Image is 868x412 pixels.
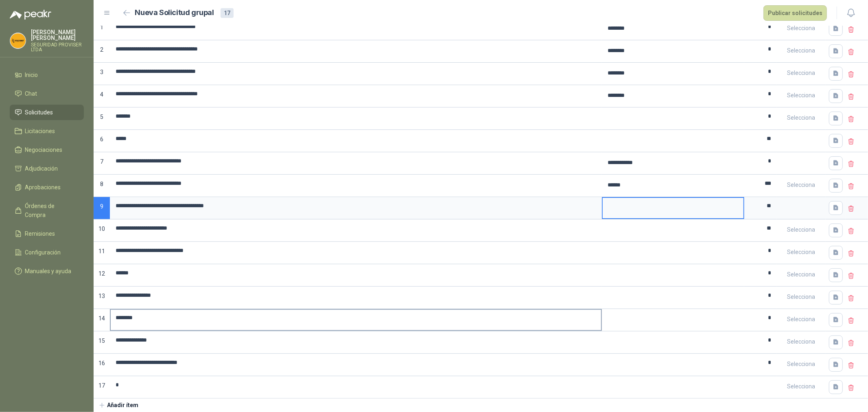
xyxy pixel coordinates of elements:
p: 12 [94,264,110,287]
span: Inicio [25,70,38,79]
p: [PERSON_NAME] [PERSON_NAME] [31,29,84,41]
img: Logo peakr [10,10,51,20]
a: Configuración [10,245,84,260]
a: Solicitudes [10,105,84,120]
div: Selecciona [778,310,825,329]
span: Manuales y ayuda [25,267,72,276]
span: Aprobaciones [25,183,61,192]
p: 11 [94,242,110,264]
div: Selecciona [778,175,825,194]
div: Selecciona [778,243,825,261]
p: 10 [94,219,110,242]
div: Selecciona [778,19,825,37]
span: Licitaciones [25,127,55,136]
p: 3 [94,63,110,85]
div: Selecciona [778,332,825,351]
span: Órdenes de Compra [25,202,76,219]
p: 15 [94,331,110,354]
div: Selecciona [778,64,825,82]
p: 14 [94,309,110,331]
p: 5 [94,107,110,130]
div: Selecciona [778,86,825,105]
a: Negociaciones [10,142,84,158]
a: Aprobaciones [10,180,84,195]
button: Publicar solicitudes [763,5,827,21]
div: Selecciona [778,377,825,396]
p: 7 [94,152,110,175]
div: 17 [221,8,234,18]
div: Selecciona [778,41,825,60]
span: Adjudicación [25,164,58,173]
span: Negociaciones [25,145,63,154]
div: Selecciona [778,265,825,284]
a: Adjudicación [10,161,84,176]
p: 4 [94,85,110,107]
a: Inicio [10,67,84,83]
p: 16 [94,354,110,376]
span: Chat [25,89,37,98]
p: 1 [94,18,110,40]
p: 17 [94,376,110,399]
a: Manuales y ayuda [10,263,84,279]
img: Company Logo [10,33,26,48]
span: Remisiones [25,229,55,238]
p: 8 [94,175,110,197]
div: Selecciona [778,287,825,306]
span: Configuración [25,248,61,257]
p: 13 [94,287,110,309]
p: SEGURIDAD PROVISER LTDA [31,42,84,52]
a: Órdenes de Compra [10,198,84,223]
div: Selecciona [778,108,825,127]
a: Chat [10,86,84,101]
h2: Nueva Solicitud grupal [135,7,214,19]
p: 2 [94,40,110,63]
div: Selecciona [778,220,825,239]
a: Licitaciones [10,123,84,139]
p: 9 [94,197,110,219]
div: Selecciona [778,355,825,373]
p: 6 [94,130,110,152]
a: Remisiones [10,226,84,241]
span: Solicitudes [25,108,53,117]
